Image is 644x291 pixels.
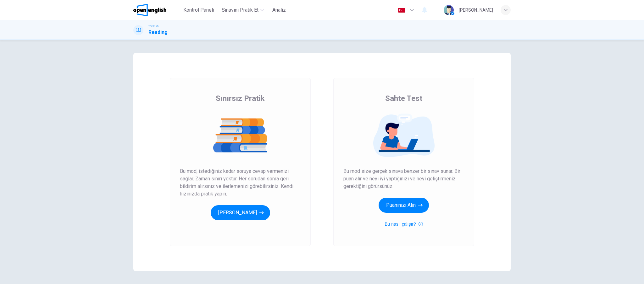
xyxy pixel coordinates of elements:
img: tr [398,8,406,13]
span: Bu mod, istediğiniz kadar soruya cevap vermenizi sağlar. Zaman sınırı yoktur. Her sorudan sonra g... [180,167,301,198]
h1: Reading [148,29,168,36]
div: [PERSON_NAME] [459,6,493,14]
span: Sınavını Pratik Et [222,6,258,14]
a: OpenEnglish logo [133,4,181,16]
button: Sınavını Pratik Et [219,4,267,16]
button: Bu nasıl çalışır? [385,220,423,228]
button: Puanınızı Alın [379,198,429,213]
button: Kontrol Paneli [181,4,217,16]
span: TOEFL® [148,24,158,29]
img: OpenEnglish logo [133,4,166,16]
span: Sahte Test [385,93,422,103]
button: Analiz [269,4,289,16]
span: Sınırsız Pratik [216,93,265,103]
span: Kontrol Paneli [183,6,214,14]
span: Analiz [272,6,286,14]
img: Profile picture [444,5,454,15]
span: Bu mod size gerçek sınava benzer bir sınav sunar. Bir puan alır ve neyi iyi yaptığınızı ve neyi g... [343,167,464,190]
button: [PERSON_NAME] [211,205,270,220]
